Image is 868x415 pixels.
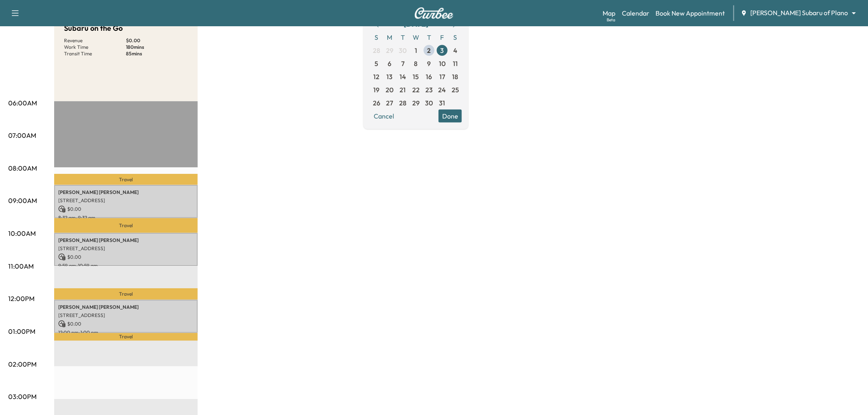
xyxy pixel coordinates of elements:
p: Work Time [64,44,126,50]
p: 07:00AM [8,130,36,140]
span: W [409,30,423,43]
p: 01:00PM [8,326,35,336]
span: 29 [412,98,420,107]
span: 6 [388,58,392,68]
p: 12:00PM [8,294,34,303]
p: $ 0.00 [58,205,194,213]
p: Travel [54,218,198,233]
p: [STREET_ADDRESS] [58,312,194,319]
span: 27 [386,98,393,107]
span: 22 [412,84,420,94]
p: Revenue [64,37,126,44]
span: S [449,30,462,43]
a: Calendar [622,8,649,18]
img: Curbee Logo [414,7,454,19]
span: 18 [452,71,459,81]
span: 21 [400,84,406,94]
p: [STREET_ADDRESS] [58,197,194,204]
span: 19 [374,84,380,94]
p: [STREET_ADDRESS] [58,245,194,252]
p: $ 0.00 [58,320,194,328]
p: 10:00AM [8,228,36,238]
span: 28 [373,45,380,55]
p: 9:59 am - 10:59 am [58,262,194,269]
p: $ 0.00 [126,37,188,44]
span: 2 [427,45,431,55]
p: [PERSON_NAME] [PERSON_NAME] [58,189,194,196]
a: Book New Appointment [656,8,725,18]
span: 17 [439,71,445,81]
p: 180 mins [126,44,188,50]
span: 15 [413,71,419,81]
span: 3 [441,45,444,55]
p: 09:00AM [8,196,37,205]
p: Transit Time [64,50,126,57]
button: Done [439,109,462,122]
span: 12 [374,71,380,81]
h5: Subaru on the Go [64,23,123,34]
span: M [383,30,396,43]
div: Beta [607,17,615,23]
span: 9 [427,58,431,68]
p: Travel [54,174,198,185]
p: Travel [54,333,198,341]
p: [PERSON_NAME] [PERSON_NAME] [58,237,194,244]
p: 02:00PM [8,359,37,369]
span: 1 [415,45,417,55]
span: 7 [401,58,404,68]
a: MapBeta [603,8,615,18]
span: T [423,30,436,43]
span: 11 [453,58,458,68]
p: 85 mins [126,50,188,57]
span: [PERSON_NAME] Subaru of Plano [751,8,848,18]
span: 16 [426,71,432,81]
span: 8 [414,58,418,68]
span: 20 [386,84,394,94]
button: Cancel [370,109,398,122]
div: [DATE] [404,18,428,30]
p: [PERSON_NAME] [PERSON_NAME] [58,304,194,310]
span: 24 [439,84,446,94]
span: 30 [425,98,433,107]
span: 28 [399,98,407,107]
p: 06:00AM [8,98,37,108]
p: $ 0.00 [58,253,194,261]
span: 29 [386,45,393,55]
span: 30 [399,45,407,55]
span: F [436,30,449,43]
p: 11:00AM [8,261,34,271]
span: 10 [439,58,445,68]
span: 13 [387,71,393,81]
span: 4 [453,45,457,55]
span: T [396,30,409,43]
span: 14 [400,71,406,81]
p: 8:32 am - 9:32 am [58,214,194,221]
span: 31 [439,98,445,107]
span: 26 [373,98,380,107]
span: 5 [375,58,379,68]
p: 12:00 pm - 1:00 pm [58,329,194,336]
span: 25 [452,84,459,94]
p: 03:00PM [8,392,37,401]
p: 08:00AM [8,163,37,173]
span: 23 [425,84,433,94]
p: Travel [54,288,198,300]
span: S [370,30,383,43]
